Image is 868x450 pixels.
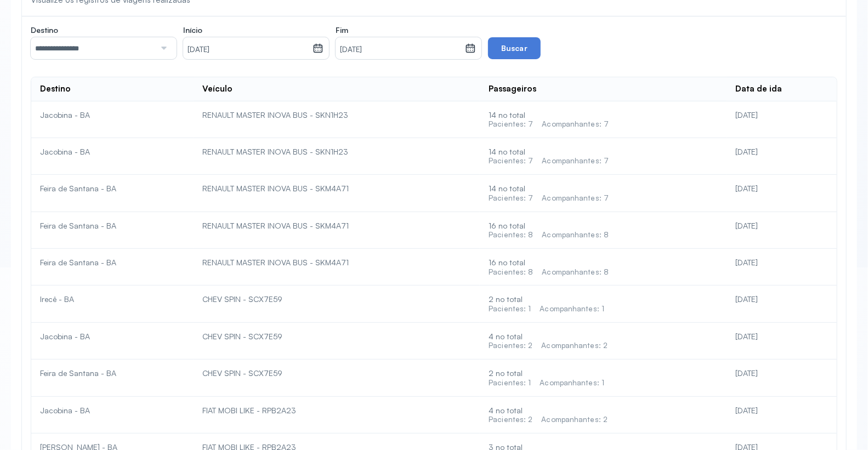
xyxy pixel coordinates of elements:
[489,230,533,240] div: Pacientes: 8
[736,84,782,94] div: Data de ida
[489,304,531,314] div: Pacientes: 1
[489,184,718,202] div: 14 no total
[542,230,609,240] div: Acompanhantes: 8
[736,110,828,120] div: [DATE]
[736,221,828,231] div: [DATE]
[202,294,471,304] div: CHEV SPIN - SCX7E59
[489,156,533,166] div: Pacientes: 7
[40,84,71,94] div: Destino
[489,406,718,424] div: 4 no total
[489,267,533,277] div: Pacientes: 8
[202,84,232,94] div: Veículo
[542,119,609,129] div: Acompanhantes: 7
[40,147,185,157] div: Jacobina - BA
[336,25,348,35] span: Fim
[542,341,608,350] div: Acompanhantes: 2
[202,184,471,193] div: RENAULT MASTER INOVA BUS - SKM4A71
[489,147,718,166] div: 14 no total
[489,415,532,424] div: Pacientes: 2
[40,368,185,378] div: Feira de Santana - BA
[489,332,718,350] div: 4 no total
[489,258,718,276] div: 16 no total
[489,294,718,313] div: 2 no total
[202,147,471,157] div: RENAULT MASTER INOVA BUS - SKN1H23
[736,184,828,193] div: [DATE]
[188,44,308,55] small: [DATE]
[736,332,828,341] div: [DATE]
[488,37,541,59] button: Buscar
[202,258,471,267] div: RENAULT MASTER INOVA BUS - SKM4A71
[489,368,718,387] div: 2 no total
[489,119,533,129] div: Pacientes: 7
[40,258,185,267] div: Feira de Santana - BA
[542,415,608,424] div: Acompanhantes: 2
[542,267,609,277] div: Acompanhantes: 8
[736,406,828,415] div: [DATE]
[542,156,609,166] div: Acompanhantes: 7
[202,406,471,415] div: FIAT MOBI LIKE - RPB2A23
[736,368,828,378] div: [DATE]
[736,294,828,304] div: [DATE]
[40,184,185,193] div: Feira de Santana - BA
[40,332,185,341] div: Jacobina - BA
[540,304,605,314] div: Acompanhantes: 1
[489,341,532,350] div: Pacientes: 2
[202,368,471,378] div: CHEV SPIN - SCX7E59
[202,332,471,341] div: CHEV SPIN - SCX7E59
[540,378,605,388] div: Acompanhantes: 1
[489,221,718,240] div: 16 no total
[736,258,828,267] div: [DATE]
[542,193,609,203] div: Acompanhantes: 7
[736,147,828,157] div: [DATE]
[183,25,202,35] span: Início
[489,110,718,129] div: 14 no total
[31,25,58,35] span: Destino
[40,221,185,231] div: Feira de Santana - BA
[40,406,185,415] div: Jacobina - BA
[489,84,536,94] div: Passageiros
[40,294,185,304] div: Irecê - BA
[489,378,531,388] div: Pacientes: 1
[40,110,185,120] div: Jacobina - BA
[202,221,471,231] div: RENAULT MASTER INOVA BUS - SKM4A71
[202,110,471,120] div: RENAULT MASTER INOVA BUS - SKN1H23
[340,44,461,55] small: [DATE]
[489,193,533,203] div: Pacientes: 7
